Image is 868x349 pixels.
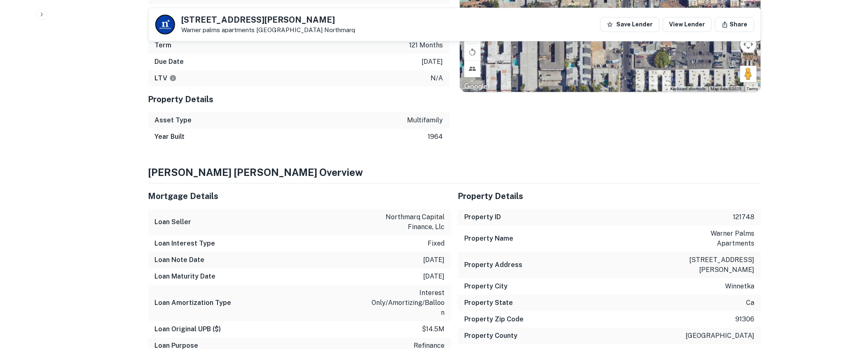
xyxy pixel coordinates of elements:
a: Open this area in Google Maps (opens a new window) [462,81,489,92]
h5: Property Details [458,190,761,202]
h6: Asset Type [155,115,192,125]
svg: LTVs displayed on the website are for informational purposes only and may be reported incorrectly... [169,74,177,82]
h6: Property Address [465,260,523,270]
h5: Mortgage Details [148,190,452,202]
h6: Term [155,40,172,50]
p: northmarq capital finance, llc [371,212,445,232]
p: $14.5m [422,324,445,334]
p: fixed [428,239,445,248]
p: 91306 [736,314,755,324]
h6: Due Date [155,57,184,67]
button: Map camera controls [740,36,757,52]
h6: Loan Seller [155,217,192,227]
p: Warner palms apartments [GEOGRAPHIC_DATA] [182,26,356,34]
img: Google [462,81,489,92]
p: [DATE] [422,57,443,67]
p: [GEOGRAPHIC_DATA] [686,331,755,341]
p: [DATE] [423,255,445,265]
iframe: Chat Widget [827,283,868,323]
p: 121748 [733,212,755,222]
h6: Loan Amortization Type [155,298,232,308]
h6: Property County [465,331,518,341]
h6: Loan Original UPB ($) [155,324,221,334]
p: n/a [431,73,443,83]
p: 121 months [409,40,443,50]
p: multifamily [407,115,443,125]
h5: [STREET_ADDRESS][PERSON_NAME] [182,16,356,24]
p: warner palms apartments [681,229,755,248]
button: Save Lender [600,17,660,32]
button: Share [715,17,754,32]
h6: Loan Maturity Date [155,272,216,281]
p: 1964 [428,132,443,142]
h6: Property State [465,298,513,308]
p: interest only/amortizing/balloon [371,288,445,318]
p: [STREET_ADDRESS][PERSON_NAME] [681,255,755,275]
h6: Property Zip Code [465,314,524,324]
h6: Loan Interest Type [155,239,215,248]
h6: Property City [465,281,508,291]
p: ca [746,298,755,308]
h6: Loan Note Date [155,255,205,265]
a: Northmarq [325,26,356,33]
span: Map data ©2025 [711,87,742,91]
button: Keyboard shortcuts [671,86,706,92]
p: winnetka [725,281,755,291]
p: [DATE] [423,272,445,281]
h4: [PERSON_NAME] [PERSON_NAME] Overview [148,165,761,180]
h6: Year Built [155,132,185,142]
a: View Lender [663,17,712,32]
h6: Property ID [465,212,501,222]
h5: Property Details [148,93,450,105]
button: Tilt map [464,61,481,77]
button: Rotate map counterclockwise [464,44,481,60]
h6: Property Name [465,234,514,244]
h6: LTV [155,73,177,83]
button: Drag Pegman onto the map to open Street View [740,66,757,82]
a: Terms (opens in new tab) [747,87,758,91]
